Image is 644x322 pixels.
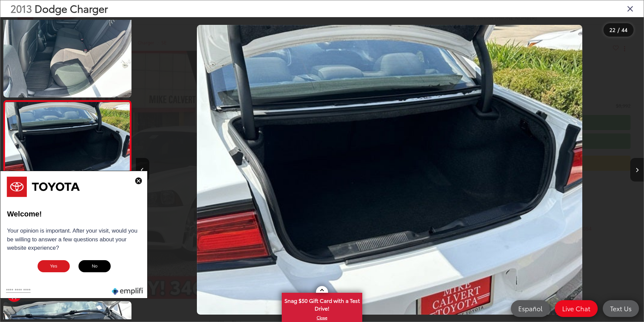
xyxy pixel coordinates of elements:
[609,26,615,33] span: 22
[10,1,32,15] span: 2013
[607,304,635,313] span: Text Us
[617,28,620,32] span: /
[197,25,583,315] img: 2013 Dodge Charger SE
[282,293,362,314] span: Snag $50 Gift Card with a Test Drive!
[603,300,639,317] a: Text Us
[630,158,644,182] button: Next image
[559,304,594,313] span: Live Chat
[622,26,628,33] span: 44
[511,300,550,317] a: Español
[2,0,132,98] img: 2013 Dodge Charger SE
[35,1,108,15] span: Dodge Charger
[136,158,149,182] button: Previous image
[136,25,643,315] div: 2013 Dodge Charger SE 21
[515,304,546,313] span: Español
[4,102,131,198] img: 2013 Dodge Charger SE
[627,4,634,13] i: Close gallery
[555,300,598,317] a: Live Chat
